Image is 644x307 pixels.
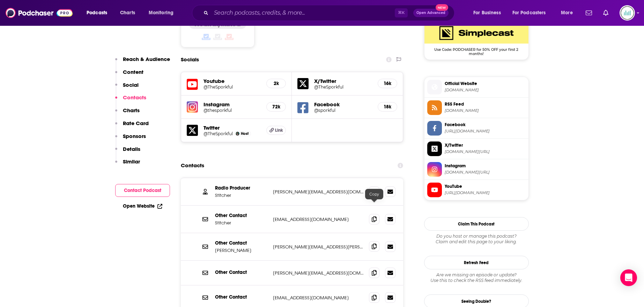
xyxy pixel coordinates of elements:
[123,82,139,88] p: Social
[273,295,364,301] p: [EMAIL_ADDRESS][DOMAIN_NAME]
[215,220,267,226] p: Stitcher
[620,269,637,286] div: Open Intercom Messenger
[236,132,239,136] img: Dan Pashman
[215,213,267,218] p: Other Contact
[241,131,249,136] span: Host
[413,9,449,17] button: Open AdvancedNew
[120,8,135,18] span: Charts
[115,133,146,146] button: Sponsors
[314,78,372,84] h5: X/Twitter
[203,108,261,113] a: @thesporkful
[314,101,372,108] h5: Facebook
[445,142,526,148] span: X/Twitter
[123,146,140,152] p: Details
[445,80,526,87] span: Official Website
[6,6,73,20] img: Podchaser - Follow, Share and Rate Podcasts
[561,8,573,18] span: More
[468,7,510,18] button: open menu
[424,44,528,56] span: Use Code: PODCHASER for 50% OFF your first 2 months!
[215,269,267,275] p: Other Contact
[395,8,408,17] span: ⌘ K
[115,94,146,107] button: Contacts
[273,244,364,250] p: [PERSON_NAME][EMAIL_ADDRESS][PERSON_NAME][DOMAIN_NAME]
[427,183,526,197] a: YouTube[URL][DOMAIN_NAME]
[445,101,526,107] span: RSS Feed
[445,129,526,134] span: https://www.facebook.com/sporkful
[203,131,233,136] a: @TheSporkful
[273,216,364,222] p: [EMAIL_ADDRESS][DOMAIN_NAME]
[445,190,526,195] span: https://www.youtube.com/@TheSporkful
[149,8,173,18] span: Monitoring
[123,203,162,209] a: Open Website
[620,5,635,21] span: Logged in as podglomerate
[116,7,139,18] a: Charts
[115,69,143,82] button: Content
[445,122,526,128] span: Facebook
[620,5,635,21] button: Show profile menu
[314,108,372,113] a: @sporkful
[203,124,261,131] h5: Twitter
[600,7,611,19] a: Show notifications dropdown
[215,294,267,300] p: Other Contact
[123,120,149,126] p: Rate Card
[424,217,529,231] button: Claim This Podcast
[424,272,529,283] div: Are we missing an episode or update? Use this to check the RSS feed immediately.
[144,7,183,18] button: open menu
[275,128,283,133] span: Link
[427,100,526,115] a: RSS Feed[DOMAIN_NAME]
[473,8,501,18] span: For Business
[427,162,526,177] a: Instagram[DOMAIN_NAME][URL]
[211,7,395,18] input: Search podcasts, credits, & more...
[266,126,286,135] a: Link
[123,69,143,75] p: Content
[82,7,116,18] button: open menu
[115,184,170,197] button: Contact Podcast
[199,5,461,21] div: Search podcasts, credits, & more...
[427,80,526,94] a: Official Website[DOMAIN_NAME]
[556,7,582,18] button: open menu
[436,4,448,11] span: New
[215,192,267,198] p: Stitcher
[508,7,556,18] button: open menu
[115,82,139,94] button: Social
[87,8,107,18] span: Podcasts
[123,94,146,101] p: Contacts
[445,170,526,175] span: instagram.com/thesporkful
[115,158,140,171] button: Similar
[384,80,391,86] h5: 16k
[424,23,528,55] a: SimpleCast Deal: Use Code: PODCHASER for 50% OFF your first 2 months!
[445,108,526,113] span: feeds.simplecast.com
[187,101,198,113] img: iconImage
[203,78,261,84] h5: Youtube
[123,56,170,62] p: Reach & Audience
[427,141,526,156] a: X/Twitter[DOMAIN_NAME][URL]
[203,84,261,90] a: @TheSporkful
[115,120,149,133] button: Rate Card
[384,104,391,110] h5: 18k
[445,149,526,154] span: twitter.com/TheSporkful
[424,256,529,269] button: Refresh Feed
[123,107,140,114] p: Charts
[512,8,546,18] span: For Podcasters
[416,11,445,15] span: Open Advanced
[215,185,267,191] p: Radio Producer
[115,146,140,159] button: Details
[445,163,526,169] span: Instagram
[445,87,526,93] span: siriusxm.com
[424,233,529,245] div: Claim and edit this page to your liking.
[203,101,261,108] h5: Instagram
[115,107,140,120] button: Charts
[424,23,528,44] img: SimpleCast Deal: Use Code: PODCHASER for 50% OFF your first 2 months!
[181,53,199,66] h2: Socials
[123,158,140,165] p: Similar
[424,233,529,239] span: Do you host or manage this podcast?
[620,5,635,21] img: User Profile
[445,183,526,190] span: YouTube
[427,121,526,136] a: Facebook[URL][DOMAIN_NAME]
[272,80,280,86] h5: 2k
